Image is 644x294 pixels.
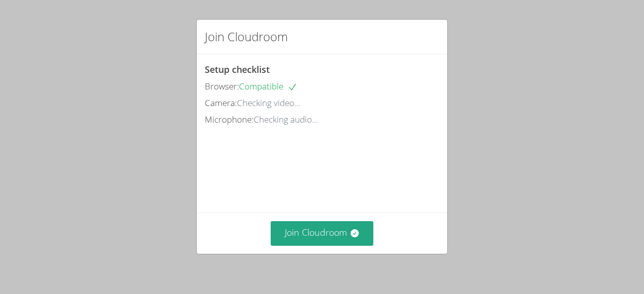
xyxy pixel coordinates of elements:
[205,114,254,125] span: Microphone:
[239,80,297,92] span: Compatible
[205,63,270,75] span: Setup checklist
[205,28,288,46] h2: Join Cloudroom
[237,97,300,109] span: Checking video...
[254,114,318,125] span: Checking audio...
[205,97,237,109] span: Camera:
[205,80,239,92] span: Browser:
[271,221,374,246] button: Join Cloudroom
